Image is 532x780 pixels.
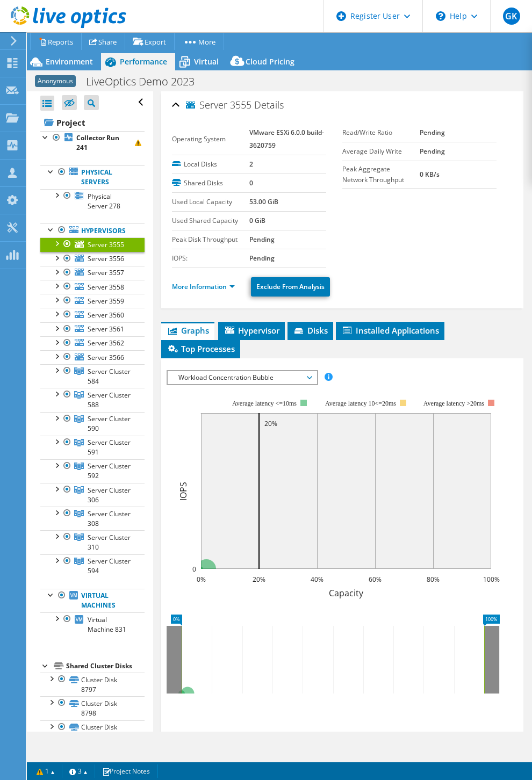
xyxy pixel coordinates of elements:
a: Physical Servers [40,165,145,189]
span: Server 3556 [88,254,124,263]
b: Pending [420,147,445,156]
text: IOPS [177,481,189,500]
a: Collector Run 241 [40,131,145,155]
a: Server Cluster 306 [40,483,145,507]
a: Server 3558 [40,280,145,294]
a: Server Cluster 588 [40,388,145,411]
span: Server 3557 [88,268,124,277]
label: Operating System [172,134,249,145]
label: Local Disks [172,159,249,170]
span: Server Cluster 308 [88,509,131,528]
span: Server Cluster 594 [88,557,131,575]
text: 20% [264,419,277,428]
span: Anonymous [35,75,76,87]
span: Disks [293,325,328,336]
b: 53.00 GiB [249,197,278,206]
label: IOPS: [172,253,249,264]
a: Virtual Machine 831 [40,612,145,636]
b: 0 [249,178,253,187]
b: Pending [249,235,275,244]
a: Server 3559 [40,294,145,308]
span: Performance [120,56,167,67]
span: Server 3555 [186,100,251,111]
span: Graphs [167,325,209,336]
b: Pending [249,254,275,263]
a: Share [81,33,125,50]
b: 2 [249,160,253,169]
text: 0 [192,565,196,574]
span: Physical Server 278 [88,192,120,211]
a: Server Cluster 584 [40,364,145,388]
span: Server Cluster 310 [88,533,131,552]
a: Server Cluster 308 [40,507,145,530]
span: Server Cluster 584 [88,367,131,386]
text: 40% [311,575,323,584]
a: Server Cluster 592 [40,459,145,483]
span: Server 3562 [88,338,124,348]
a: 3 [62,764,95,778]
label: Used Local Capacity [172,197,249,207]
a: Server 3555 [40,237,145,251]
span: Environment [46,56,93,67]
a: More Information [172,282,235,291]
span: Hypervisor [224,325,279,336]
span: Server Cluster 588 [88,391,131,409]
a: Export [125,33,175,50]
a: Server Cluster 590 [40,412,145,436]
a: Server 3556 [40,252,145,266]
a: Project Notes [95,764,158,778]
span: Details [254,98,284,111]
span: Top Processes [167,343,235,354]
span: Server Cluster 591 [88,438,131,457]
a: Server 3560 [40,308,145,322]
label: Read/Write Ratio [342,127,420,138]
span: Server 3561 [88,324,124,334]
a: Hypervisors [40,223,145,237]
a: Server 3561 [40,322,145,336]
a: Server Cluster 310 [40,530,145,554]
tspan: Average latency <=10ms [232,400,297,407]
a: Cluster Disk 8798 [40,696,145,720]
label: Peak Aggregate Network Throughput [342,164,420,185]
text: 80% [427,575,440,584]
span: Server Cluster 590 [88,414,131,433]
span: Virtual [194,56,219,67]
label: Shared Disks [172,178,249,189]
label: Peak Disk Throughput [172,234,249,245]
span: GK [503,8,520,25]
span: Server 3560 [88,310,124,320]
div: Shared Cluster Disks [66,660,145,673]
text: 20% [253,575,265,584]
span: Virtual Machine 831 [88,615,126,634]
a: Cluster Disk 8799 [40,720,145,744]
a: Server Cluster 591 [40,436,145,459]
text: Capacity [329,587,364,599]
a: Reports [30,33,82,50]
label: Average Daily Write [342,146,420,157]
span: Server Cluster 592 [88,461,131,480]
span: Server Cluster 306 [88,486,131,504]
a: Server Cluster 594 [40,554,145,578]
text: 60% [369,575,382,584]
a: Server 3562 [40,336,145,350]
tspan: Average latency 10<=20ms [325,400,396,407]
b: 0 GiB [249,216,265,225]
b: VMware ESXi 6.0.0 build-3620759 [249,128,324,150]
b: 0 KB/s [420,170,440,179]
a: Server 3557 [40,266,145,280]
a: Server 3566 [40,350,145,364]
a: Exclude From Analysis [251,277,330,297]
span: Installed Applications [341,325,439,336]
span: Server 3558 [88,283,124,292]
a: More [174,33,224,50]
text: 0% [197,575,206,584]
b: Collector Run 241 [76,133,119,152]
span: Server 3559 [88,297,124,306]
h1: LiveOptics Demo 2023 [81,76,211,88]
label: Used Shared Capacity [172,215,249,226]
svg: \n [436,11,445,21]
a: Cluster Disk 8797 [40,673,145,696]
span: Cloud Pricing [246,56,294,67]
a: Physical Server 278 [40,189,145,213]
a: 1 [29,764,62,778]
